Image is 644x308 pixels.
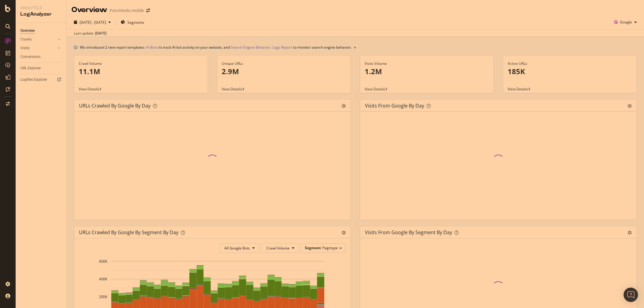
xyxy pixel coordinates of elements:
[80,44,352,50] div: We introduced 2 new report templates: to track AI bot activity on your website, and to monitor se...
[365,86,385,92] span: View Details
[99,259,108,264] text: 600K
[365,66,489,77] p: 1.2M
[118,17,147,27] button: Segments
[353,43,357,52] button: close banner
[322,245,338,250] span: Pagetype
[627,231,632,235] div: gear
[627,104,632,108] div: gear
[71,17,113,27] button: [DATE] - [DATE]
[266,246,290,251] span: Crawl Volume
[612,17,639,27] button: Google
[365,229,452,235] div: Visits from Google By Segment By Day
[99,277,108,281] text: 400K
[365,61,489,66] div: Visits Volume
[20,28,62,34] a: Overview
[95,31,107,36] div: [DATE]
[127,20,144,25] span: Segments
[508,86,528,92] span: View Details
[224,246,250,251] span: All Google Bots
[20,77,62,83] a: Logfiles Explorer
[305,245,321,250] span: Segment
[20,11,62,18] div: LogAnalyzer
[222,86,242,92] span: View Details
[219,243,260,253] button: All Google Bots
[74,31,107,36] div: Last update
[79,86,99,92] span: View Details
[365,103,424,109] div: Visits from Google by day
[79,229,178,235] div: URLs Crawled by Google By Segment By Day
[20,45,56,51] a: Visits
[20,65,62,71] a: URL Explorer
[342,231,346,235] div: gear
[20,36,32,43] div: Crawls
[20,45,29,51] div: Visits
[20,65,41,71] div: URL Explorer
[222,61,346,66] div: Unique URLs
[71,5,107,15] div: Overview
[74,44,637,50] div: info banner
[261,243,299,253] button: Crawl Volume
[20,28,35,34] div: Overview
[79,66,203,77] p: 11.1M
[20,54,41,60] div: Conversions
[110,8,144,14] div: ParuVendu mobile
[222,66,346,77] p: 2.9M
[624,288,638,302] div: Open Intercom Messenger
[620,20,632,25] span: Google
[508,61,632,66] div: Active URLs
[146,8,150,13] div: arrow-right-arrow-left
[508,66,632,77] p: 185K
[342,104,346,108] div: gear
[20,36,56,43] a: Crawls
[99,295,108,299] text: 200K
[80,20,106,25] span: [DATE] - [DATE]
[79,103,150,109] div: URLs Crawled by Google by day
[20,5,62,11] div: Analytics
[20,54,62,60] a: Conversions
[231,44,292,50] a: Search Engine Behavior: Logs Report
[20,77,47,83] div: Logfiles Explorer
[79,61,203,66] div: Crawl Volume
[146,44,158,50] a: AI Bots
